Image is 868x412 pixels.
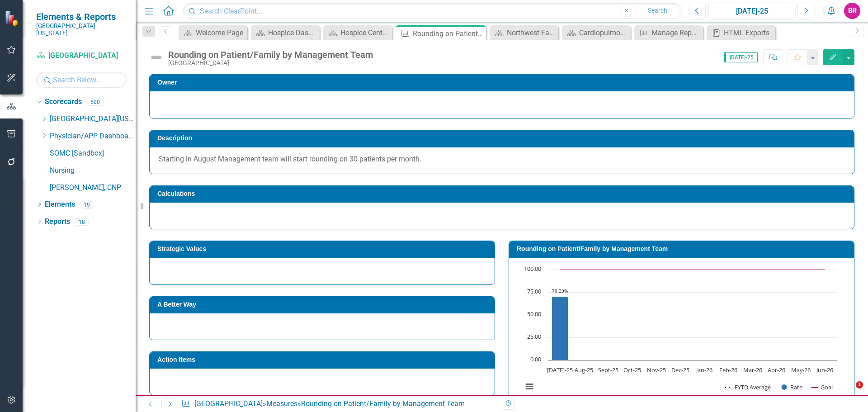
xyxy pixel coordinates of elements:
[507,27,556,38] div: Northwest Family Practice Dashboard
[157,79,849,86] h3: Owner
[712,6,792,17] div: [DATE]-25
[157,190,849,197] h3: Calculations
[159,154,845,165] p: Starting in August Management team will start rounding on 30 patients per month.
[635,5,680,17] button: Search
[768,366,785,374] text: Apr-26
[579,27,628,38] div: Cardiopulmonary Rehab Dashboard
[575,366,593,374] text: Aug-25
[708,3,795,19] button: [DATE]-25
[36,11,127,22] span: Elements & Reports
[524,265,541,273] text: 100.00
[791,366,811,374] text: May-26
[743,366,762,374] text: Mar-26
[181,27,245,38] a: Welcome Page
[183,3,682,19] input: Search ClearPoint...
[50,148,136,159] a: SOMC [Sandbox]
[719,366,737,374] text: Feb-26
[50,166,136,176] a: Nursing
[598,366,618,374] text: Sept-25
[50,131,136,142] a: Physician/APP Dashboards
[527,310,541,318] text: 50.00
[637,27,701,38] a: Manage Reports
[558,268,827,271] g: Goal, series 3 of 3. Line with 12 data points.
[80,201,94,208] div: 19
[149,50,164,65] img: Not Defined
[86,98,104,106] div: 500
[168,50,373,60] div: Rounding on Patient/Family by Management Team
[671,366,689,374] text: Dec-25
[194,399,263,408] a: [GEOGRAPHIC_DATA]
[518,265,841,401] svg: Interactive chart
[623,366,641,374] text: Oct-25
[837,381,859,403] iframe: Intercom live chat
[647,366,666,374] text: Nov-25
[196,27,245,38] div: Welcome Page
[530,355,541,363] text: 0.00
[709,27,773,38] a: HTML Exports
[45,199,75,210] a: Elements
[725,383,772,391] button: Show FYTD Average
[157,135,849,142] h3: Description
[564,27,628,38] a: Cardiopulmonary Rehab Dashboard
[50,114,136,124] a: [GEOGRAPHIC_DATA][US_STATE]
[856,381,863,388] span: 1
[724,27,773,38] div: HTML Exports
[181,399,495,409] div: » »
[36,51,127,61] a: [GEOGRAPHIC_DATA]
[36,72,127,88] input: Search Below...
[695,366,712,374] text: Jan-26
[782,383,802,391] button: Show Rate
[325,27,390,38] a: Hospice Center Dashboard
[36,22,127,37] small: [GEOGRAPHIC_DATA][US_STATE]
[50,183,136,193] a: [PERSON_NAME], CNP
[547,366,573,374] text: [DATE]-25
[552,296,568,360] path: Jul-25, 70.23255814. Rate.
[157,246,490,252] h3: Strategic Values
[648,7,667,14] span: Search
[724,52,758,62] span: [DATE]-25
[517,246,849,252] h3: Rounding on Patient/Family by Management Team
[844,3,860,19] button: BR
[523,380,536,393] button: View chart menu, Chart
[413,28,484,39] div: Rounding on Patient/Family by Management Team
[552,270,826,360] g: Rate, series 2 of 3. Bar series with 12 bars.
[301,399,465,408] div: Rounding on Patient/Family by Management Team
[45,217,70,227] a: Reports
[253,27,317,38] a: Hospice Dashboard
[5,10,20,26] img: ClearPoint Strategy
[45,97,82,107] a: Scorecards
[651,27,701,38] div: Manage Reports
[157,356,490,363] h3: Action Items
[527,332,541,341] text: 25.00
[168,60,373,66] div: [GEOGRAPHIC_DATA]
[492,27,556,38] a: Northwest Family Practice Dashboard
[552,288,568,294] text: 70.23%
[811,383,833,391] button: Show Goal
[266,399,297,408] a: Measures
[75,218,89,226] div: 18
[816,366,833,374] text: Jun-26
[157,301,490,308] h3: A Better Way
[527,287,541,295] text: 75.00
[268,27,317,38] div: Hospice Dashboard
[340,27,390,38] div: Hospice Center Dashboard
[518,265,845,401] div: Chart. Highcharts interactive chart.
